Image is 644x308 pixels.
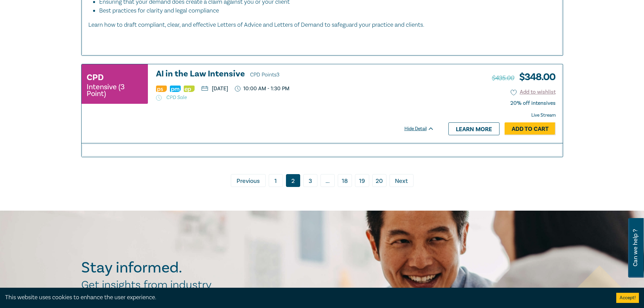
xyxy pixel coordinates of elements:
[395,177,408,186] span: Next
[81,259,241,277] h2: Stay informed.
[201,86,228,91] p: [DATE]
[510,100,556,106] div: 20% off intensives
[286,174,300,187] a: 2
[511,88,556,96] button: Add to wishlist
[320,174,335,187] span: ...
[390,174,414,187] a: Next
[338,174,352,187] a: 18
[404,125,442,132] div: Hide Detail
[235,86,290,92] p: 10:00 AM - 1:30 PM
[88,21,556,29] p: Learn how to draft compliant, clear, and effective Letters of Advice and Letters of Demand to saf...
[87,84,143,97] small: Intensive (3 Point)
[492,74,514,82] span: $435.00
[448,122,499,135] a: Learn more
[269,174,283,187] a: 1
[99,6,556,15] li: Best practices for clarity and legal compliance
[250,71,280,78] span: CPD Points 3
[237,177,260,186] span: Previous
[156,69,434,79] h3: AI in the Law Intensive
[170,86,181,92] img: Practice Management & Business Skills
[156,69,434,79] a: AI in the Law Intensive CPD Points3
[531,112,556,118] strong: Live Stream
[355,174,369,187] a: 19
[231,174,266,187] a: Previous
[372,174,386,187] a: 20
[632,222,639,274] span: Can we help ?
[505,122,556,135] a: Add to Cart
[156,94,434,101] p: CPD Sale
[303,174,317,187] a: 3
[184,86,195,92] img: Ethics & Professional Responsibility
[492,69,555,85] h3: $ 348.00
[5,293,606,302] div: This website uses cookies to enhance the user experience.
[87,71,104,84] h3: CPD
[616,293,639,303] button: Accept cookies
[156,86,167,92] img: Professional Skills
